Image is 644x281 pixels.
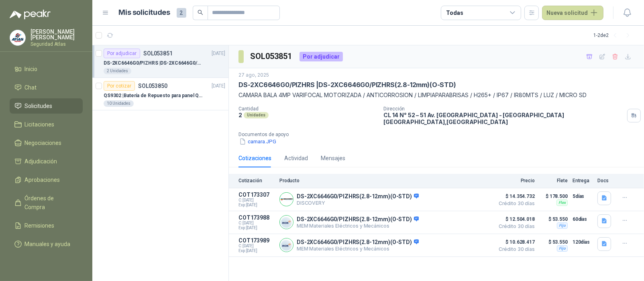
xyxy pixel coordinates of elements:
img: Company Logo [280,193,293,206]
span: C: [DATE] [238,198,275,203]
span: Licitaciones [25,120,55,129]
span: Exp: [DATE] [238,248,275,253]
div: Unidades [244,112,269,118]
a: Licitaciones [10,117,83,132]
div: Fijo [557,245,568,252]
span: $ 10.628.417 [495,237,535,247]
a: Manuales y ayuda [10,236,83,252]
p: DS-2XC6646G0/PIZHRS | DS-2XC6646G0/PIZHRS(2.8-12mm)(O-STD) [104,59,204,67]
p: Entrega [573,178,593,183]
p: SOL053850 [138,83,167,89]
p: CL 14 N° 52 – 51 Av. [GEOGRAPHIC_DATA] - [GEOGRAPHIC_DATA] [GEOGRAPHIC_DATA] , [GEOGRAPHIC_DATA] [383,112,624,125]
span: Órdenes de Compra [25,194,75,212]
p: [PERSON_NAME] [PERSON_NAME] [31,29,83,40]
p: DS-2XC6646G0/PIZHRS(2.8-12mm)(O-STD) [297,239,419,246]
p: [DATE] [212,82,225,90]
span: Crédito 30 días [495,247,535,252]
p: 120 días [573,237,593,247]
p: Cotización [238,178,275,183]
p: Dirección [383,106,624,112]
div: Fijo [557,222,568,229]
p: CAMARA BALA 4MP VARIFOCAL MOTORIZADA / ANTICORROSION / LIMPIAPARABRISAS / H265+ / IP67 / IR80MTS ... [238,91,634,100]
a: Chat [10,80,83,95]
p: $ 53.550 [540,214,568,224]
p: DISCOVERY [297,200,419,206]
p: Seguridad Atlas [31,42,83,47]
a: Solicitudes [10,98,83,114]
img: Company Logo [280,216,293,229]
span: Crédito 30 días [495,201,535,206]
span: Inicio [25,65,38,73]
span: Adjudicación [25,157,57,166]
p: 5 días [573,191,593,201]
span: Exp: [DATE] [238,203,275,208]
div: Todas [446,8,463,17]
div: Por adjudicar [104,49,140,58]
p: $ 53.550 [540,237,568,247]
p: DS-2XC6646G0/PIZHRS | DS-2XC6646G0/PIZHRS(2.8-12mm)(O-STD) [238,81,456,89]
span: Chat [25,83,37,92]
span: search [198,10,203,15]
div: Actividad [284,154,308,163]
a: Adjudicación [10,154,83,169]
span: Solicitudes [25,102,53,110]
p: COT173988 [238,214,275,221]
img: Company Logo [280,238,293,252]
p: QS9302 | Batería de Repuesto para panel Qolsys QS9302 [104,92,204,100]
div: 10 Unidades [104,100,134,107]
p: DS-2XC6646G0/PIZHRS(2.8-12mm)(O-STD) [297,193,419,200]
p: [DATE] [212,50,225,57]
span: 2 [177,8,186,18]
div: Por adjudicar [300,52,343,61]
p: COT173307 [238,191,275,198]
p: Cantidad [238,106,377,112]
p: SOL053851 [143,51,173,56]
p: 2 [238,112,242,118]
h1: Mis solicitudes [119,7,170,18]
p: Producto [279,178,490,183]
span: Exp: [DATE] [238,226,275,230]
div: Flex [556,200,568,206]
p: Docs [597,178,613,183]
p: 60 días [573,214,593,224]
span: Remisiones [25,221,55,230]
p: MEM Materiales Eléctricos y Mecánicos [297,223,419,229]
a: Aprobaciones [10,172,83,187]
p: Precio [495,178,535,183]
p: 27 ago, 2025 [238,71,269,79]
img: Logo peakr [10,10,51,19]
h3: SOL053851 [250,50,293,63]
div: 2 Unidades [104,68,131,74]
span: Crédito 30 días [495,224,535,229]
p: $ 178.500 [540,191,568,201]
a: Negociaciones [10,135,83,151]
p: COT173989 [238,237,275,244]
p: DS-2XC6646G0/PIZHRS(2.8-12mm)(O-STD) [297,216,419,223]
span: Manuales y ayuda [25,240,71,248]
span: $ 14.354.732 [495,191,535,201]
span: C: [DATE] [238,244,275,248]
p: Documentos de apoyo [238,132,641,137]
div: Por cotizar [104,81,135,91]
a: Remisiones [10,218,83,233]
div: 1 - 2 de 2 [593,29,634,42]
button: camara.JPG [238,137,277,146]
a: Órdenes de Compra [10,191,83,215]
p: Flete [540,178,568,183]
img: Company Logo [10,30,25,45]
span: Aprobaciones [25,175,60,184]
a: Por cotizarSOL053850[DATE] QS9302 |Batería de Repuesto para panel Qolsys QS930210 Unidades [92,78,228,110]
span: C: [DATE] [238,221,275,226]
span: Negociaciones [25,138,62,147]
a: Inicio [10,61,83,77]
div: Cotizaciones [238,154,271,163]
div: Mensajes [321,154,345,163]
p: MEM Materiales Eléctricos y Mecánicos [297,246,419,252]
button: Nueva solicitud [542,6,603,20]
span: $ 12.504.018 [495,214,535,224]
a: Por adjudicarSOL053851[DATE] DS-2XC6646G0/PIZHRS |DS-2XC6646G0/PIZHRS(2.8-12mm)(O-STD)2 Unidades [92,45,228,78]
